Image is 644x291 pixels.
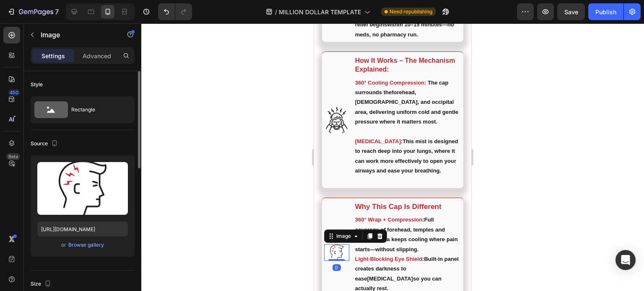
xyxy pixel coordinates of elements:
[37,162,128,215] img: preview-image
[31,278,53,290] div: Size
[61,240,66,250] span: or
[53,252,99,258] strong: [MEDICAL_DATA]
[41,191,145,231] p: Full coverage of forehead, temples and occipital area keeps cooling where pain starts—without sli...
[42,52,65,60] p: Settings
[3,3,62,20] button: 7
[68,241,104,249] div: Browse gallery
[8,89,20,96] div: 450
[275,8,277,16] span: /
[41,33,141,49] span: How It Works – The Mechanism Explained:
[41,30,112,40] p: Image
[37,221,128,237] input: https://example.com/image.jpg
[41,56,111,62] strong: 360° Cooling Compression
[71,100,122,119] div: Rectangle
[314,23,471,291] iframe: Design area
[55,7,59,17] p: 7
[615,250,636,270] div: Open Intercom Messenger
[41,66,140,92] strong: forehead, [DEMOGRAPHIC_DATA], and occipital area
[108,232,110,239] strong: :
[68,241,104,249] button: Browse gallery
[83,52,111,60] p: Advanced
[41,232,108,239] strong: Light-Blocking Eye Shield
[110,56,112,62] strong: :
[279,8,361,16] span: MILLION DOLLAR TEMPLATE
[41,54,145,103] p: The cap surrounds the , delivering uniform cold and gentle pressure where it matters most.
[595,8,616,16] div: Publish
[41,179,145,188] p: Why This Cap Is Different
[158,3,192,20] div: Undo/Redo
[6,153,20,160] div: Beta
[41,193,109,199] strong: 360° Wrap + Compression
[18,241,27,247] div: 0
[31,81,43,88] div: Style
[31,138,60,149] div: Source
[10,83,35,112] img: gempages_580641193960931848-bca270a9-c708-439d-9344-0a65c20b0d4d.png
[87,115,88,121] strong: :
[108,193,110,199] strong: :
[41,113,145,152] p: This mist is designed to reach deep into your lungs, where it can work more effectively to open y...
[10,221,35,237] img: gempages_580641193960931848-bca270a9-c708-439d-9344-0a65c20b0d4d.png
[21,209,39,216] div: Image
[557,3,585,20] button: Save
[41,115,87,121] strong: [MEDICAL_DATA]
[588,3,623,20] button: Publish
[390,8,432,15] span: Need republishing
[564,8,578,15] span: Save
[41,231,145,270] p: Built-in panel creates darkness to ease so you can actually rest.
